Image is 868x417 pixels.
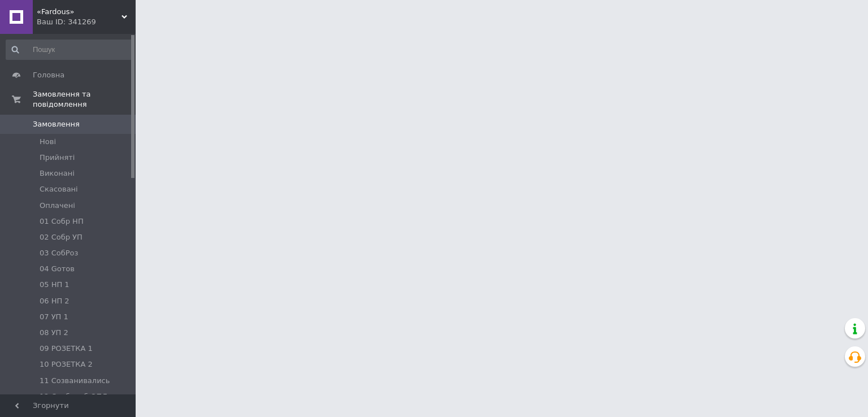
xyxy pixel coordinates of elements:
span: «Fardous» [37,7,121,17]
span: 01 Cобр НП [40,216,84,227]
input: Пошук [6,40,133,60]
span: 06 НП 2 [40,296,70,306]
span: 05 НП 1 [40,280,70,290]
span: 04 Gотов [40,264,75,274]
span: Замовлення та повідомлення [33,89,136,110]
span: 12 Сообщ об ОПЛ [40,392,107,402]
span: Виконані [40,168,75,179]
span: 02 Cобр УП [40,232,83,242]
span: Прийняті [40,153,75,163]
span: Головна [33,70,64,80]
span: Скасовані [40,184,78,194]
span: 09 РОЗЕТКА 1 [40,344,93,354]
span: 03 CобРоз [40,248,78,258]
span: Оплачені [40,201,75,211]
span: 08 УП 2 [40,328,68,338]
span: Замовлення [33,119,80,129]
span: Нові [40,137,56,147]
span: 10 РОЗЕТКА 2 [40,359,93,370]
span: 11 Созванивались [40,376,110,386]
div: Ваш ID: 341269 [37,17,136,27]
span: 07 УП 1 [40,312,68,322]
